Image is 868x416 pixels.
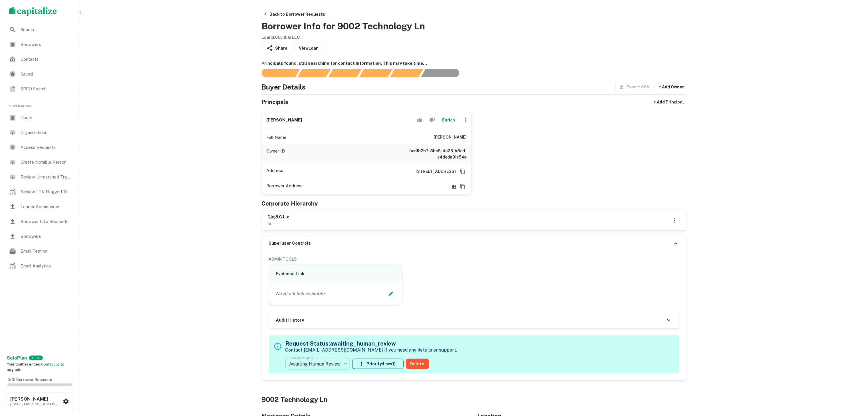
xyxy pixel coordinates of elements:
span: Review Unmatched Transactions [21,174,72,180]
iframe: Chat Widget [839,370,868,398]
h6: ADMIN TOOLS [269,256,679,262]
h6: Principals found, still searching for contact information. This may take time... [262,60,686,67]
h6: bcd1b2b7-8be8-4a25-b8ed-e4deda91e54a [398,148,467,160]
h5: Principals [262,98,289,106]
button: Reject [427,114,437,126]
a: IN [448,184,456,190]
a: Borrower Info Requests [5,215,75,228]
a: [STREET_ADDRESS] [411,168,456,174]
button: + Add Principal [652,97,686,107]
h4: 9002 technology ln [262,394,686,405]
h6: Evidence Link [276,271,396,277]
p: Owner ID [267,148,285,160]
button: + Add Owner [657,82,686,92]
strong: Solo Plan [7,355,27,361]
button: Share [262,43,292,53]
div: Sending borrower request to AI... [255,69,298,77]
span: Borrowers [21,233,72,240]
img: capitalize-logo.png [9,7,57,16]
a: Contact us [41,362,60,366]
span: Organizations [21,129,72,136]
button: Edit Slack Link [387,289,395,298]
span: Email Analytics [21,263,72,269]
div: AI fulfillment process complete. [421,69,466,77]
div: TRIAL [29,356,43,360]
div: Awaiting Human Review [285,356,350,372]
a: Borrowers [5,230,75,243]
span: 0 / 10 Borrower Requests [7,378,52,382]
button: Enrich [440,114,458,126]
span: Contacts [21,56,72,63]
div: SREO Search [5,82,75,96]
p: Address [267,167,283,176]
span: Review LTV Flagged Transactions [21,188,72,195]
div: Principals found, still searching for contact information. This may take time... [390,69,423,77]
a: Email Analytics [5,259,75,273]
a: Borrowers [5,38,75,51]
a: Access Requests [5,141,75,154]
button: Accept [415,114,425,126]
h5: Corporate Hierarchy [262,199,318,208]
p: in [268,220,290,227]
p: No Slack link available [276,290,325,297]
h3: Borrower Info for 9002 Technology Ln [262,19,425,33]
a: Users [5,111,75,125]
a: Email Testing [5,244,75,258]
span: Borrower Info Requests [21,218,72,225]
h6: Audit History [276,317,304,324]
h6: Loan : DJCJ & G LLC [262,34,425,41]
a: Organizations [5,126,75,139]
a: Search [5,23,75,36]
h5: Request Status: awaiting_human_review [285,339,457,348]
button: Back to Borrower Requests [261,9,328,19]
h6: [PERSON_NAME] [267,117,302,123]
a: Lender Admin View [5,200,75,214]
button: Copy Address [458,182,467,191]
a: Create Notable Person [5,155,75,169]
span: Users [21,114,72,121]
span: Borrowers [21,41,72,48]
label: Update Status [289,356,313,360]
h6: Superuser Controls [269,240,311,247]
h6: [PERSON_NAME] [10,397,62,401]
a: Review LTV Flagged Transactions [5,185,75,199]
h6: djcj&g llc [268,214,290,220]
li: Super Admin [5,97,75,111]
a: SoloPlan [7,355,27,362]
span: Lender Admin View [21,203,72,210]
h4: Buyer Details [262,82,306,92]
span: Create Notable Person [21,159,72,166]
a: Contacts [5,52,75,66]
button: [PERSON_NAME][EMAIL_ADDRESS][DOMAIN_NAME] [6,393,74,410]
a: Saved [5,67,75,81]
div: Principals found, AI now looking for contact information... [359,69,392,77]
p: [EMAIL_ADDRESS][DOMAIN_NAME] [10,401,62,407]
h6: [PERSON_NAME] [434,134,467,141]
button: Delete [406,359,429,369]
button: Priority:Low(1) [352,359,404,369]
button: Copy Address [458,167,467,176]
span: Saved [21,71,72,78]
span: SREO Search [21,86,72,92]
span: Access Requests [21,144,72,151]
div: Your request is received and processing... [297,69,331,77]
a: Review Unmatched Transactions [5,170,75,184]
div: Documents found, AI parsing details... [328,69,362,77]
span: Your trial has ended. to upgrade. [7,362,64,372]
